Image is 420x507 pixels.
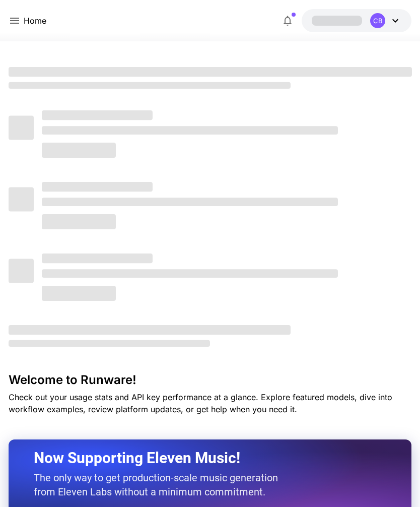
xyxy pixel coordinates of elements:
button: CB [302,9,411,32]
nav: breadcrumb [24,15,46,27]
a: Home [24,15,46,27]
h2: Now Supporting Eleven Music! [34,449,362,468]
div: CB [370,13,385,28]
p: The only way to get production-scale music generation from Eleven Labs without a minimum commitment. [34,471,286,499]
span: Check out your usage stats and API key performance at a glance. Explore featured models, dive int... [9,392,392,414]
h3: Welcome to Runware! [9,373,412,387]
